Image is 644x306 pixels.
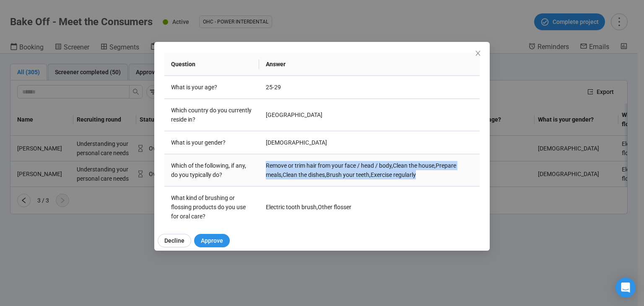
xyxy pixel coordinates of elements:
th: Question [164,53,259,76]
button: Close [473,49,483,58]
button: Decline [158,234,191,247]
td: Remove or trim hair from your face / head / body , Clean the house , Prepare meals , Clean the di... [259,154,480,187]
td: Electric tooth brush , Other flosser [259,187,480,228]
th: Answer [259,53,480,76]
td: 25-29 [259,76,480,99]
td: What kind of brushing or flossing products do you use for oral care? [164,187,259,228]
button: Approve [194,234,230,247]
td: What is your age? [164,76,259,99]
span: Decline [164,236,184,245]
span: Approve [201,236,223,245]
td: Which country do you currently reside in? [164,99,259,131]
td: Which of the following, if any, do you typically do? [164,154,259,187]
td: [DEMOGRAPHIC_DATA] [259,131,480,154]
div: Open Intercom Messenger [615,277,636,298]
td: What is your gender? [164,131,259,154]
td: [GEOGRAPHIC_DATA] [259,99,480,131]
span: close [475,50,481,57]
